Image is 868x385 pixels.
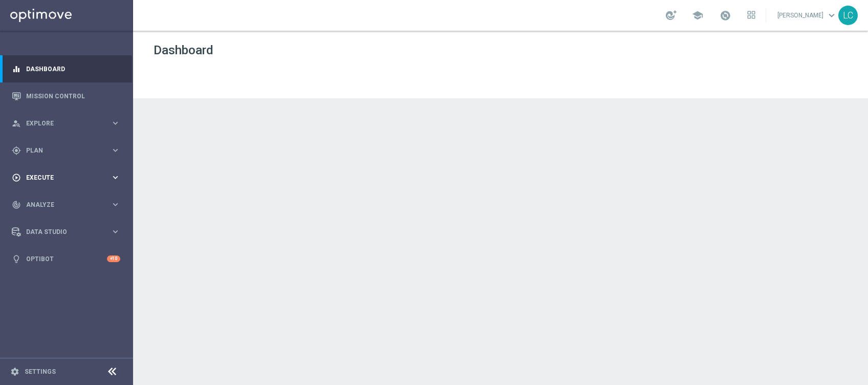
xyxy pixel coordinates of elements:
div: +10 [107,255,120,262]
div: Analyze [12,200,111,209]
button: play_circle_outline Execute keyboard_arrow_right [11,174,121,182]
a: [PERSON_NAME]keyboard_arrow_down [776,8,838,23]
i: lightbulb [12,254,21,264]
i: keyboard_arrow_right [111,227,120,237]
i: keyboard_arrow_right [111,118,120,128]
div: Mission Control [12,82,120,110]
button: person_search Explore keyboard_arrow_right [11,119,121,127]
button: track_changes Analyze keyboard_arrow_right [11,201,121,209]
div: Plan [12,146,111,155]
i: gps_fixed [12,146,21,155]
div: Execute [12,173,111,182]
div: Optibot [12,245,120,272]
button: Data Studio keyboard_arrow_right [11,228,121,236]
span: Plan [26,147,111,154]
div: Data Studio [12,227,111,237]
i: settings [10,367,19,376]
i: play_circle_outline [12,173,21,182]
div: Explore [12,119,111,128]
div: LC [838,6,858,25]
button: Mission Control [11,92,121,100]
span: school [692,10,703,21]
i: keyboard_arrow_right [111,200,120,209]
button: lightbulb Optibot +10 [11,255,121,263]
span: Execute [26,175,111,181]
span: Data Studio [26,229,111,235]
i: keyboard_arrow_right [111,173,120,182]
div: Dashboard [12,55,120,82]
span: Explore [26,120,111,126]
i: track_changes [12,200,21,209]
i: equalizer [12,65,21,74]
a: Settings [25,369,56,375]
button: gps_fixed Plan keyboard_arrow_right [11,146,121,155]
i: keyboard_arrow_right [111,145,120,155]
a: Mission Control [26,82,120,110]
i: person_search [12,119,21,128]
a: Dashboard [26,55,120,82]
button: equalizer Dashboard [11,65,121,73]
span: Analyze [26,202,111,208]
a: Optibot [26,245,107,272]
span: keyboard_arrow_down [826,10,837,21]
